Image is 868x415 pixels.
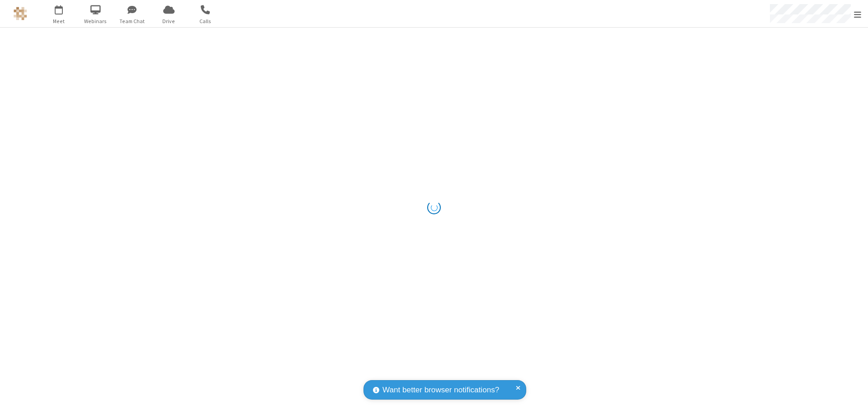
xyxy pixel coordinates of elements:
[189,17,222,25] span: Calls
[115,17,149,25] span: Team Chat
[42,17,76,25] span: Meet
[79,17,113,25] span: Webinars
[14,7,27,20] img: QA Selenium DO NOT DELETE OR CHANGE
[152,17,186,25] span: Drive
[382,384,499,396] span: Want better browser notifications?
